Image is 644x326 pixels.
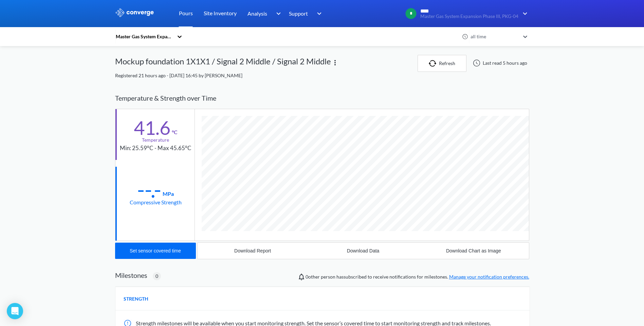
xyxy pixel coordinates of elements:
[142,136,169,144] div: Temperature
[198,243,308,259] button: Download Report
[137,181,161,198] div: --.-
[7,303,23,319] div: Open Intercom Messenger
[115,55,331,72] div: Mockup foundation 1X1X1 / Signal 2 Middle / Signal 2 Middle
[247,9,267,18] span: Analysis
[272,9,282,18] img: downArrow.svg
[418,55,466,72] button: Refresh
[429,60,439,67] img: icon-refresh.svg
[449,274,529,280] a: Manage your notification preferences.
[347,248,380,253] div: Download Data
[306,273,529,281] span: person has subscribed to receive notifications for milestones.
[308,243,418,259] button: Download Data
[130,198,182,206] div: Compressive Strength
[115,73,242,78] span: Registered 21 hours ago - [DATE] 16:45 by [PERSON_NAME]
[130,248,181,253] div: Set sensor covered time
[306,274,320,280] span: 0 other
[289,9,308,18] span: Support
[469,33,520,40] div: all time
[115,8,154,17] img: logo_ewhite.svg
[134,119,170,136] div: 41.6
[331,59,339,67] img: more.svg
[462,34,468,40] img: icon-clock.svg
[446,248,501,253] div: Download Chart as Image
[518,9,529,18] img: downArrow.svg
[418,243,529,259] button: Download Chart as Image
[124,295,148,303] span: STRENGTH
[420,14,518,19] span: Master Gas System Expansion Phase III, PKG-04
[469,59,529,67] div: Last read 5 hours ago
[115,33,173,40] div: Master Gas System Expansion Phase III, PKG-04
[115,271,147,279] h2: Milestones
[155,272,158,280] span: 0
[297,273,306,281] img: notifications-icon.svg
[120,144,191,153] div: Min: 25.59°C - Max 45.65°C
[313,9,324,18] img: downArrow.svg
[115,87,529,109] div: Temperature & Strength over Time
[234,248,271,253] div: Download Report
[115,243,196,259] button: Set sensor covered time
